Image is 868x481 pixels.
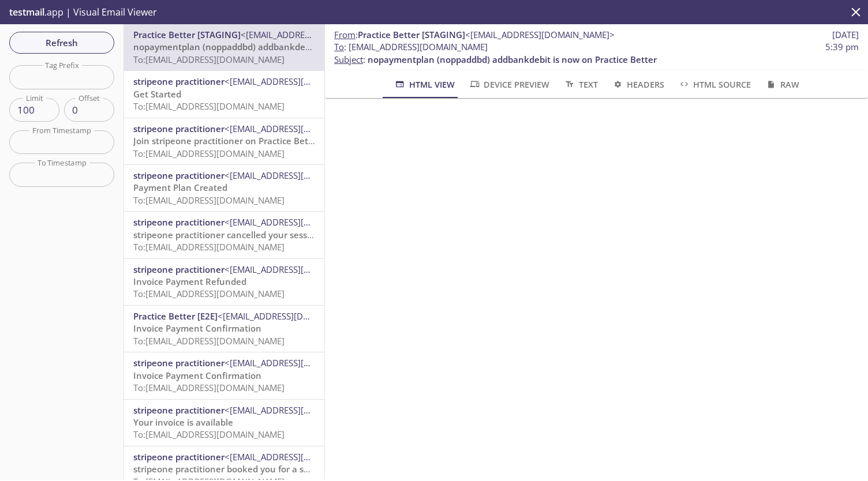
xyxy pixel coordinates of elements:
[133,229,320,240] span: stripeone practitioner cancelled your session
[334,41,859,66] p: :
[225,123,374,134] span: <[EMAIL_ADDRESS][DOMAIN_NAME]>
[124,306,324,352] div: Practice Better [E2E]<[EMAIL_ADDRESS][DOMAIN_NAME]>Invoice Payment ConfirmationTo:[EMAIL_ADDRESS]...
[133,264,225,275] span: stripeone practitioner
[133,182,227,193] span: Payment Plan Created
[133,276,246,287] span: Invoice Payment Refunded
[133,148,285,159] span: To: [EMAIL_ADDRESS][DOMAIN_NAME]
[334,41,488,53] span: : [EMAIL_ADDRESS][DOMAIN_NAME]
[124,259,324,305] div: stripeone practitioner<[EMAIL_ADDRESS][DOMAIN_NAME]>Invoice Payment RefundedTo:[EMAIL_ADDRESS][DO...
[225,264,374,275] span: <[EMAIL_ADDRESS][DOMAIN_NAME]>
[124,165,324,211] div: stripeone practitioner<[EMAIL_ADDRESS][DOMAIN_NAME]>Payment Plan CreatedTo:[EMAIL_ADDRESS][DOMAIN...
[368,54,657,65] span: nopaymentplan (noppaddbd) addbankdebit is now on Practice Better
[133,451,225,463] span: stripeone practitioner
[133,310,218,322] span: Practice Better [E2E]
[825,41,859,53] span: 5:39 pm
[612,77,664,92] span: Headers
[124,212,324,258] div: stripeone practitioner<[EMAIL_ADDRESS][DOMAIN_NAME]>stripeone practitioner cancelled your session...
[218,310,367,322] span: <[EMAIL_ADDRESS][DOMAIN_NAME]>
[133,88,181,100] span: Get Started
[133,370,261,381] span: Invoice Payment Confirmation
[133,135,320,146] span: Join stripeone practitioner on Practice Better
[832,29,859,41] span: [DATE]
[225,170,374,181] span: <[EMAIL_ADDRESS][DOMAIN_NAME]>
[133,54,285,65] span: To: [EMAIL_ADDRESS][DOMAIN_NAME]
[394,77,454,92] span: HTML View
[18,35,105,50] span: Refresh
[133,404,225,416] span: stripeone practitioner
[9,6,44,18] span: testmail
[225,451,374,463] span: <[EMAIL_ADDRESS][DOMAIN_NAME]>
[133,29,241,40] span: Practice Better [STAGING]
[124,71,324,117] div: stripeone practitioner<[EMAIL_ADDRESS][DOMAIN_NAME]>Get StartedTo:[EMAIL_ADDRESS][DOMAIN_NAME]
[133,335,285,347] span: To: [EMAIL_ADDRESS][DOMAIN_NAME]
[465,29,615,40] span: <[EMAIL_ADDRESS][DOMAIN_NAME]>
[358,29,465,40] span: Practice Better [STAGING]
[225,404,374,416] span: <[EMAIL_ADDRESS][DOMAIN_NAME]>
[133,41,422,52] span: nopaymentplan (noppaddbd) addbankdebit is now on Practice Better
[765,77,799,92] span: Raw
[133,76,225,87] span: stripeone practitioner
[124,400,324,446] div: stripeone practitioner<[EMAIL_ADDRESS][DOMAIN_NAME]>Your invoice is availableTo:[EMAIL_ADDRESS][D...
[133,100,285,112] span: To: [EMAIL_ADDRESS][DOMAIN_NAME]
[334,54,363,65] span: Subject
[124,24,324,70] div: Practice Better [STAGING]<[EMAIL_ADDRESS][DOMAIN_NAME]>nopaymentplan (noppaddbd) addbankdebit is ...
[133,416,233,428] span: Your invoice is available
[241,29,390,40] span: <[EMAIL_ADDRESS][DOMAIN_NAME]>
[133,429,285,440] span: To: [EMAIL_ADDRESS][DOMAIN_NAME]
[225,216,374,228] span: <[EMAIL_ADDRESS][DOMAIN_NAME]>
[225,357,374,369] span: <[EMAIL_ADDRESS][DOMAIN_NAME]>
[334,29,356,40] span: From
[133,170,225,181] span: stripeone practitioner
[678,77,751,92] span: HTML Source
[133,123,225,134] span: stripeone practitioner
[133,288,285,299] span: To: [EMAIL_ADDRESS][DOMAIN_NAME]
[334,41,344,52] span: To
[334,29,615,41] span: :
[9,32,114,54] button: Refresh
[133,382,285,393] span: To: [EMAIL_ADDRESS][DOMAIN_NAME]
[563,77,597,92] span: Text
[133,241,285,253] span: To: [EMAIL_ADDRESS][DOMAIN_NAME]
[133,216,225,228] span: stripeone practitioner
[133,357,225,369] span: stripeone practitioner
[124,352,324,399] div: stripeone practitioner<[EMAIL_ADDRESS][DOMAIN_NAME]>Invoice Payment ConfirmationTo:[EMAIL_ADDRESS...
[133,322,261,334] span: Invoice Payment Confirmation
[133,194,285,206] span: To: [EMAIL_ADDRESS][DOMAIN_NAME]
[124,118,324,164] div: stripeone practitioner<[EMAIL_ADDRESS][DOMAIN_NAME]>Join stripeone practitioner on Practice Bette...
[133,463,330,475] span: stripeone practitioner booked you for a session
[225,76,374,87] span: <[EMAIL_ADDRESS][DOMAIN_NAME]>
[469,77,549,92] span: Device Preview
